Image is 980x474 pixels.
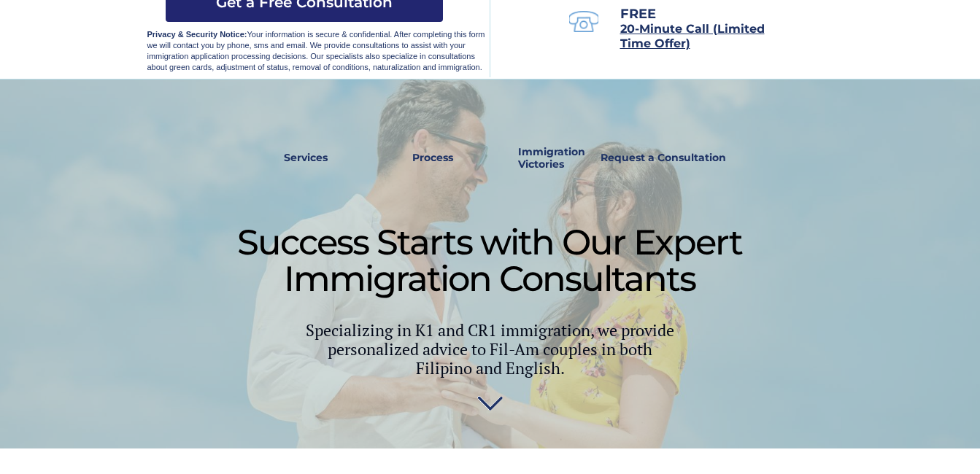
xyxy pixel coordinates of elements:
span: Specializing in K1 and CR1 immigration, we provide personalized advice to Fil-Am couples in both ... [306,319,674,378]
span: FREE [620,6,656,22]
a: Services [274,141,338,175]
strong: Immigration Victories [518,145,585,171]
span: Success Starts with Our Expert Immigration Consultants [237,221,742,300]
strong: Privacy & Security Notice: [147,30,247,39]
strong: Request a Consultation [601,151,726,164]
span: Your information is secure & confidential. After completing this form we will contact you by phon... [147,30,485,71]
a: Process [405,141,460,175]
strong: Process [412,151,453,164]
a: 20-Minute Call (Limited Time Offer) [620,23,765,50]
span: 20-Minute Call (Limited Time Offer) [620,22,765,50]
strong: Services [284,151,328,164]
a: Request a Consultation [594,141,733,175]
a: Immigration Victories [512,141,561,175]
